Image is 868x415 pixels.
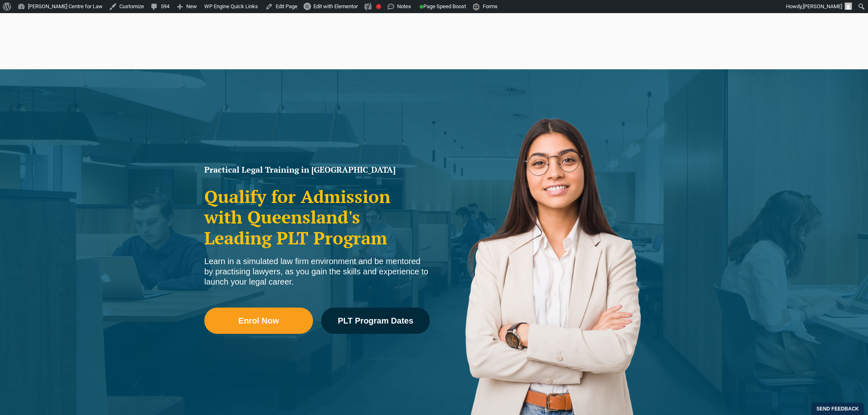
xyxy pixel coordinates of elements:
[204,186,430,248] h2: Qualify for Admission with Queensland's Leading PLT Program
[238,317,279,325] span: Enrol Now
[803,3,842,9] span: [PERSON_NAME]
[204,256,430,287] div: Learn in a simulated law firm environment and be mentored by practising lawyers, as you gain the ...
[204,308,313,334] a: Enrol Now
[204,166,430,174] h1: Practical Legal Training in [GEOGRAPHIC_DATA]
[313,3,358,9] span: Edit with Elementor
[338,317,413,325] span: PLT Program Dates
[376,4,381,9] div: Focus keyphrase not set
[321,308,430,334] a: PLT Program Dates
